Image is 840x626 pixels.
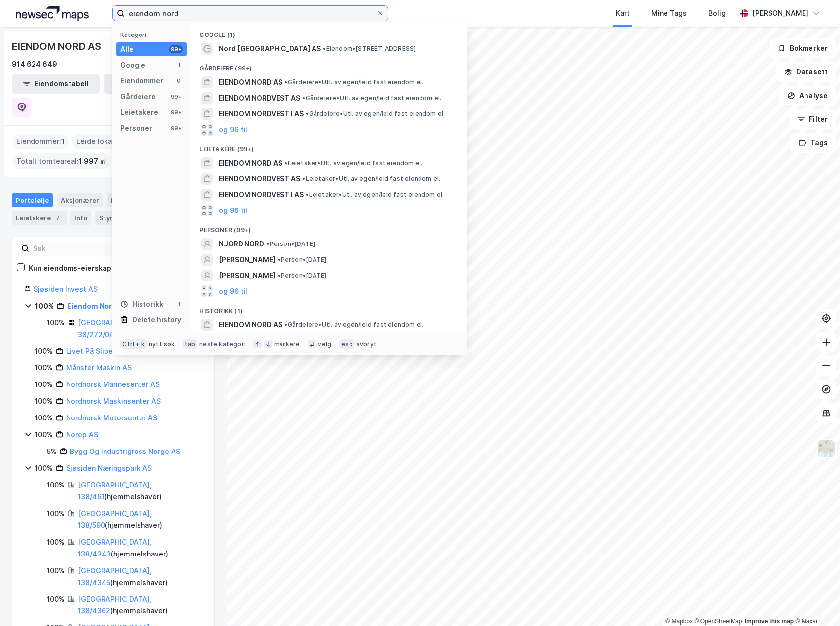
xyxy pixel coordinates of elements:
div: Ctrl + k [120,339,147,349]
div: 99+ [169,93,183,101]
div: avbryt [356,340,377,348]
div: Eiendommer [107,193,168,207]
div: Bolig [708,7,726,19]
div: 100% [35,379,53,390]
a: Improve this map [745,618,794,625]
span: • [278,256,280,263]
button: og 96 til [219,205,247,216]
span: Eiendom • [STREET_ADDRESS] [323,45,416,53]
a: [GEOGRAPHIC_DATA], 138/461 [78,481,152,501]
div: Portefølje [12,193,53,207]
span: Gårdeiere • Utl. av egen/leid fast eiendom el. [284,321,423,329]
span: NJORD NORD [219,238,264,250]
div: ( hjemmelshaver ) [78,317,203,341]
a: Eiendom Nord AS [67,302,128,310]
div: 100% [47,593,65,605]
div: Styret [95,211,136,225]
a: OpenStreetMap [695,618,742,625]
span: EIENDOM NORDVEST AS [219,92,300,104]
div: 100% [47,508,65,520]
button: Filter [789,109,836,129]
div: Leide lokasjoner : [72,134,144,149]
div: tab [183,339,198,349]
div: 100% [35,462,53,474]
a: Mapbox [665,618,693,625]
span: • [284,321,287,328]
a: [GEOGRAPHIC_DATA], 138/590 [78,509,152,529]
div: EIENDOM NORD AS [12,38,103,54]
a: Nordnorsk Marinesenter AS [66,380,160,388]
span: • [284,78,287,86]
div: velg [318,340,331,348]
div: ( hjemmelshaver ) [78,593,203,617]
div: Gårdeiere [120,91,156,103]
div: Delete history [132,314,181,326]
button: Datasett [776,62,836,82]
div: Eiendommer [120,75,163,87]
div: 5% [47,446,57,457]
button: Eiendomstabell [12,74,100,94]
div: Personer [120,122,152,134]
div: 100% [47,565,65,577]
div: Kun eiendoms-eierskap [29,262,111,274]
div: 100% [35,395,53,407]
a: [GEOGRAPHIC_DATA], 38/272/0/2 [78,318,152,339]
span: Gårdeiere • Utl. av egen/leid fast eiendom el. [284,78,423,86]
a: Nordnorsk Motorsenter AS [66,414,157,422]
div: 914 624 649 [12,58,57,70]
span: 1 [61,136,65,147]
span: EIENDOM NORD AS [219,319,282,331]
span: Person • [DATE] [266,240,315,248]
span: • [323,45,326,52]
div: Totalt tomteareal : [12,153,110,169]
div: 100% [47,317,65,329]
span: • [266,240,269,247]
div: Personer (99+) [191,218,467,236]
div: 100% [47,479,65,491]
div: ( hjemmelshaver ) [78,536,203,560]
button: og 96 til [219,285,247,297]
span: • [284,159,287,167]
div: Info [70,211,91,225]
div: neste kategori [199,340,245,348]
span: Person • [DATE] [278,256,326,264]
button: Bokmerker [770,38,836,58]
span: Leietaker • Utl. av egen/leid fast eiendom el. [306,191,444,199]
div: Kart [616,7,630,19]
div: Google (1) [191,23,467,41]
div: Historikk (1) [191,299,467,317]
a: [GEOGRAPHIC_DATA], 138/4343 [78,538,152,558]
button: Analyse [779,86,836,105]
a: Norep AS [66,430,98,439]
div: 100% [47,536,65,548]
div: nytt søk [149,340,175,348]
div: Gårdeiere (99+) [191,57,467,74]
span: • [302,175,305,182]
a: [GEOGRAPHIC_DATA], 138/4362 [78,595,152,615]
span: • [306,110,309,117]
a: Sjøsiden Invest AS [34,285,98,293]
div: Aksjonærer [57,193,103,207]
div: 99+ [169,108,183,116]
span: Nord [GEOGRAPHIC_DATA] AS [219,43,321,55]
span: EIENDOM NORDVEST I AS [219,108,304,120]
input: Søk på adresse, matrikkel, gårdeiere, leietakere eller personer [125,6,376,21]
div: Alle [120,43,134,55]
iframe: Chat Widget [791,579,840,626]
img: Z [817,439,836,458]
span: EIENDOM NORDVEST I AS [219,189,304,201]
div: 100% [35,300,54,312]
div: 100% [35,429,53,441]
div: 0 [175,77,183,85]
div: 100% [35,362,53,374]
button: Leietakertabell [104,74,191,94]
div: markere [274,340,300,348]
div: ( hjemmelshaver ) [78,508,203,531]
div: Leietakere [120,106,158,118]
a: Sjøsiden Næringspark AS [66,464,152,472]
span: [PERSON_NAME] [219,270,276,281]
span: Gårdeiere • Utl. av egen/leid fast eiendom el. [306,110,445,118]
div: 99+ [169,45,183,53]
a: Bygg Og Industrigross Norge AS [70,447,180,455]
a: Månster Maskin AS [66,363,132,372]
